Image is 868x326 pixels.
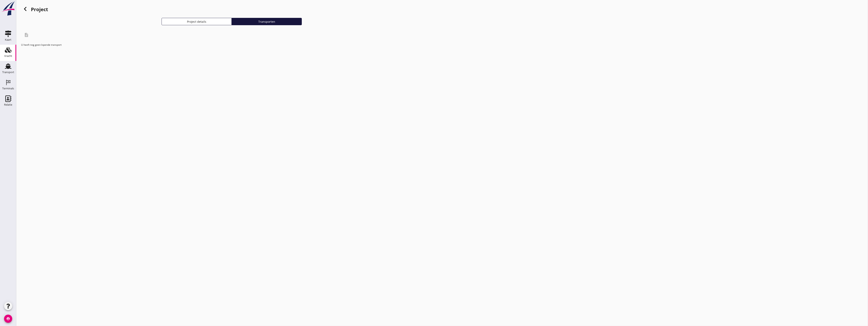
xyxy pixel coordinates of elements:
[21,5,442,18] h1: Project
[4,103,12,106] div: Relatie
[162,18,232,25] button: Project details
[232,18,302,25] button: Transporten
[4,315,12,323] i: account_circle
[4,55,12,57] div: Vracht
[5,38,11,41] div: Kaart
[163,19,230,24] div: Project details
[234,19,300,24] div: Transporten
[1,1,15,16] img: logo-small.a267ee39.svg
[21,43,232,47] p: U heeft nog geen lopende transport
[2,71,14,74] div: Transport
[2,87,14,90] div: Terminals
